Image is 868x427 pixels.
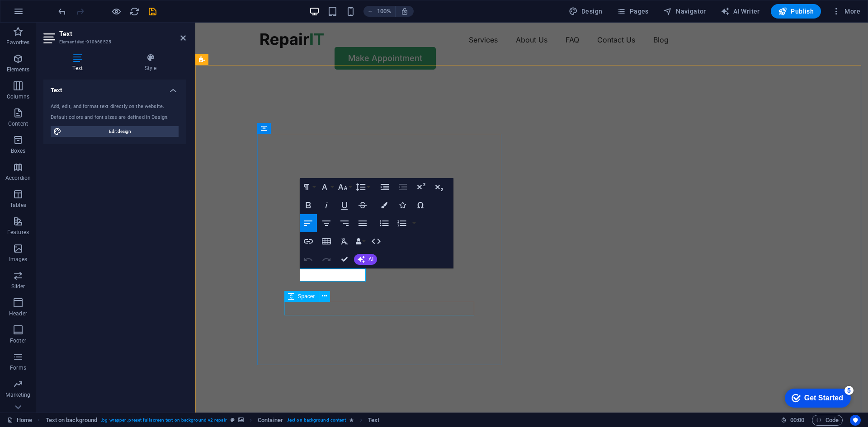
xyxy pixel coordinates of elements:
i: This element contains a background [238,418,244,422]
p: Columns [7,93,29,100]
span: . text-on-background-content [287,415,346,426]
button: Colors [376,196,393,214]
button: Navigator [660,4,710,19]
button: More [828,4,864,19]
p: Footer [10,337,26,344]
i: Element contains an animation [349,418,354,422]
button: Line Height [354,178,371,196]
button: Insert Table [318,232,335,250]
button: Insert Link [300,232,317,250]
span: More [832,7,860,16]
button: Data Bindings [354,232,367,250]
span: Code [816,415,839,426]
button: Italic (Ctrl+I) [318,196,335,214]
button: Special Characters [412,196,429,214]
button: undo [57,6,67,17]
button: Bold (Ctrl+B) [300,196,317,214]
button: Increase Indent [376,178,393,196]
span: 00 00 [790,415,804,426]
span: . bg-wrapper .preset-fullscreen-text-on-background-v2-repair [101,415,226,426]
h4: Text [43,80,186,96]
div: Default colors and font sizes are defined in Design. [51,114,179,122]
button: Align Center [318,214,335,232]
span: Pages [617,7,648,16]
span: Click to select. Double-click to edit [258,415,283,426]
button: Icons [394,196,411,214]
span: Edit design [64,126,176,137]
span: Click to select. Double-click to edit [46,415,98,426]
button: 100% [363,6,396,17]
button: Ordered List [410,214,418,232]
button: Unordered List [376,214,393,232]
button: Design [565,4,606,19]
span: Design [569,7,603,16]
button: Ordered List [393,214,410,232]
h3: Element #ed-910668525 [59,38,168,46]
p: Elements [7,66,30,73]
a: Click to cancel selection. Double-click to open Pages [7,415,32,426]
i: Undo: Change text (Ctrl+Z) [57,6,67,17]
span: Spacer [298,294,315,299]
button: Superscript [412,178,429,196]
button: Confirm (Ctrl+⏎) [336,250,353,268]
button: Redo (Ctrl+Shift+Z) [318,250,335,268]
button: Font Size [336,178,353,196]
p: Forms [10,364,26,371]
p: Boxes [11,147,26,155]
p: Accordion [5,174,31,182]
div: Design (Ctrl+Alt+Y) [565,4,606,19]
div: Get Started 5 items remaining, 0% complete [7,5,73,23]
button: Click here to leave preview mode and continue editing [111,6,122,17]
p: Features [7,229,29,236]
button: HTML [368,232,385,250]
p: Images [9,256,28,263]
span: AI Writer [721,7,760,16]
button: Paragraph Format [300,178,317,196]
i: This element is a customizable preset [231,418,235,422]
button: Pages [613,4,652,19]
p: Tables [10,202,26,209]
span: AI [368,257,373,262]
button: Strikethrough [354,196,371,214]
div: Get Started [27,10,66,18]
button: Undo (Ctrl+Z) [300,250,317,268]
button: AI [354,254,377,265]
p: Content [8,120,28,127]
p: Slider [11,283,25,290]
h4: Style [115,53,186,72]
button: Edit design [51,126,179,137]
span: Click to select. Double-click to edit [368,415,379,426]
i: Save (Ctrl+S) [147,6,158,17]
h6: Session time [781,415,805,426]
button: Publish [771,4,821,19]
button: Usercentrics [850,415,861,426]
button: save [147,6,158,17]
i: On resize automatically adjust zoom level to fit chosen device. [401,7,409,15]
p: Header [9,310,27,317]
button: Clear Formatting [336,232,353,250]
h6: 100% [377,6,392,17]
button: Subscript [430,178,448,196]
div: 5 [67,2,76,11]
button: Align Justify [354,214,371,232]
div: Add, edit, and format text directly on the website. [51,103,179,111]
button: reload [129,6,140,17]
p: Favorites [6,39,29,46]
button: Align Left [300,214,317,232]
h2: Text [59,30,186,38]
button: Decrease Indent [394,178,411,196]
button: Code [812,415,843,426]
nav: breadcrumb [46,415,379,426]
button: AI Writer [717,4,764,19]
span: Publish [778,7,814,16]
span: : [797,417,798,423]
span: Navigator [663,7,706,16]
button: Align Right [336,214,353,232]
button: Underline (Ctrl+U) [336,196,353,214]
p: Marketing [5,391,30,399]
h4: Text [43,53,115,72]
button: Font Family [318,178,335,196]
